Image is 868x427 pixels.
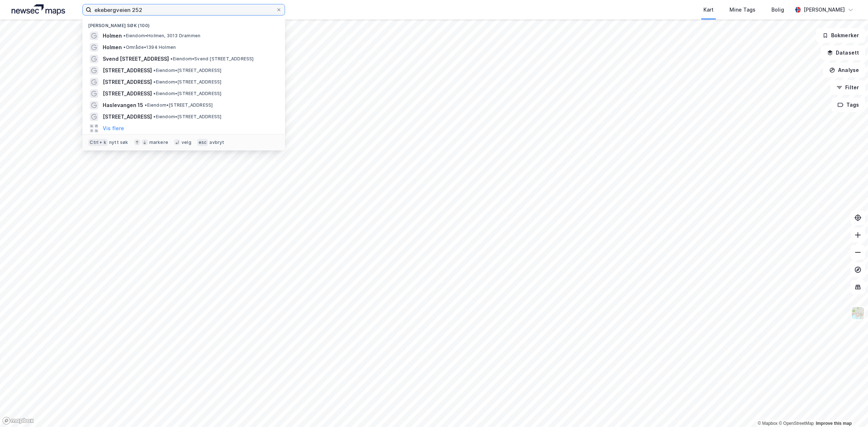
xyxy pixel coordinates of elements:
[109,140,128,145] div: nytt søk
[153,114,221,120] span: Eiendom • [STREET_ADDRESS]
[779,421,814,426] a: OpenStreetMap
[103,55,169,63] span: Svend [STREET_ADDRESS]
[153,79,156,85] span: •
[703,5,714,14] div: Kart
[851,306,865,320] img: Z
[832,392,868,427] div: Kontrollprogram for chat
[804,5,845,14] div: [PERSON_NAME]
[103,66,152,75] span: [STREET_ADDRESS]
[821,46,865,60] button: Datasett
[103,89,152,98] span: [STREET_ADDRESS]
[758,421,778,426] a: Mapbox
[145,102,213,108] span: Eiendom • [STREET_ADDRESS]
[153,68,221,73] span: Eiendom • [STREET_ADDRESS]
[153,91,156,96] span: •
[816,421,852,426] a: Improve this map
[771,5,784,14] div: Bolig
[103,112,152,121] span: [STREET_ADDRESS]
[145,102,147,108] span: •
[123,33,125,38] span: •
[103,101,143,110] span: Haslevangen 15
[830,80,865,95] button: Filter
[123,33,200,39] span: Eiendom • Holmen, 3013 Drammen
[729,5,756,14] div: Mine Tags
[153,79,221,85] span: Eiendom • [STREET_ADDRESS]
[123,44,125,50] span: •
[823,63,865,77] button: Analyse
[92,4,276,15] input: Søk på adresse, matrikkel, gårdeiere, leietakere eller personer
[197,139,208,146] div: esc
[103,124,124,133] button: Vis flere
[153,91,221,97] span: Eiendom • [STREET_ADDRESS]
[153,68,156,73] span: •
[209,140,224,145] div: avbryt
[103,31,122,40] span: Holmen
[103,43,122,52] span: Holmen
[12,4,65,15] img: logo.a4113a55bc3d86da70a041830d287a7e.svg
[103,78,152,86] span: [STREET_ADDRESS]
[88,139,108,146] div: Ctrl + k
[831,98,865,112] button: Tags
[149,140,168,145] div: markere
[832,392,868,427] iframe: Chat Widget
[170,56,173,61] span: •
[153,114,156,119] span: •
[82,17,285,30] div: [PERSON_NAME] søk (100)
[170,56,254,62] span: Eiendom • Svend [STREET_ADDRESS]
[182,140,191,145] div: velg
[816,28,865,43] button: Bokmerker
[123,44,176,50] span: Område • 1394 Holmen
[2,417,34,425] a: Mapbox homepage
